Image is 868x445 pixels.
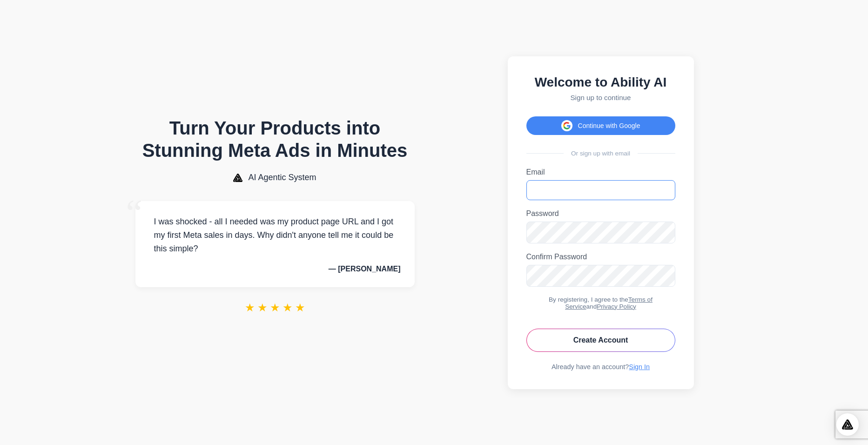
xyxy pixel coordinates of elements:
div: By registering, I agree to the and [526,296,675,310]
span: ★ [283,301,293,314]
a: Terms of Service [565,296,653,310]
span: ★ [295,301,305,314]
label: Password [526,209,675,218]
div: Open Intercom Messenger [836,413,859,436]
a: Privacy Policy [597,303,636,310]
span: “ [126,192,143,234]
a: Sign In [629,363,650,371]
div: Already have an account? [526,363,675,371]
button: Create Account [526,329,675,352]
p: I was shocked - all I needed was my product page URL and I got my first Meta sales in days. Why d... [149,215,401,255]
p: — [PERSON_NAME] [149,265,401,273]
label: Email [526,168,675,176]
h1: Turn Your Products into Stunning Meta Ads in Minutes [135,117,415,162]
h2: Welcome to Ability AI [526,75,675,90]
img: AI Agentic System Logo [233,174,242,182]
p: Sign up to continue [526,94,675,101]
div: Or sign up with email [526,150,675,157]
label: Confirm Password [526,253,675,261]
span: ★ [270,301,280,314]
span: ★ [257,301,268,314]
span: ★ [245,301,255,314]
button: Continue with Google [526,116,675,135]
span: AI Agentic System [248,173,316,182]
